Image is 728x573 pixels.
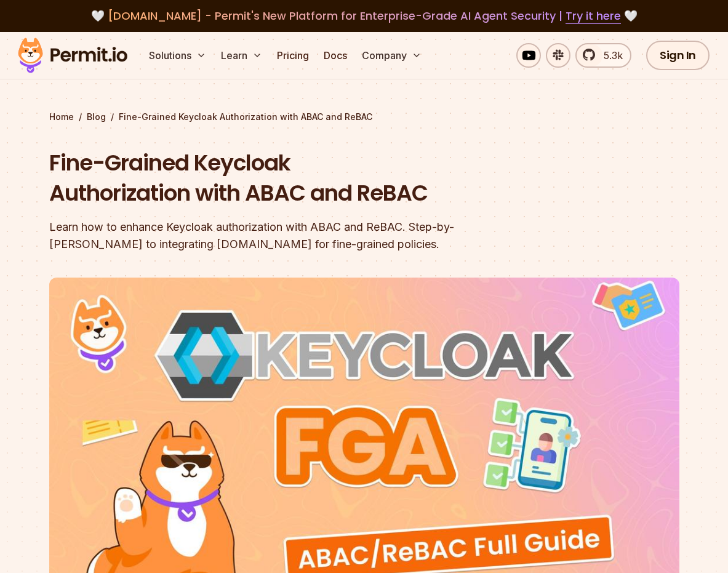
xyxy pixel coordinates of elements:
a: Home [49,111,74,123]
img: Permit logo [12,34,133,76]
div: 🤍 🤍 [30,7,698,25]
div: Learn how to enhance Keycloak authorization with ABAC and ReBAC. Step-by-[PERSON_NAME] to integra... [49,218,522,253]
a: Try it here [566,8,621,24]
button: Company [357,43,426,68]
button: Solutions [144,43,211,68]
span: [DOMAIN_NAME] - Permit's New Platform for Enterprise-Grade AI Agent Security | [108,8,621,23]
a: Docs [319,43,352,68]
a: Sign In [646,41,710,70]
a: 5.3k [575,43,631,68]
div: / / [49,111,679,123]
a: Blog [87,111,106,123]
span: 5.3k [596,48,623,63]
a: Pricing [272,43,314,68]
h1: Fine-Grained Keycloak Authorization with ABAC and ReBAC [49,148,522,209]
button: Learn [216,43,267,68]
